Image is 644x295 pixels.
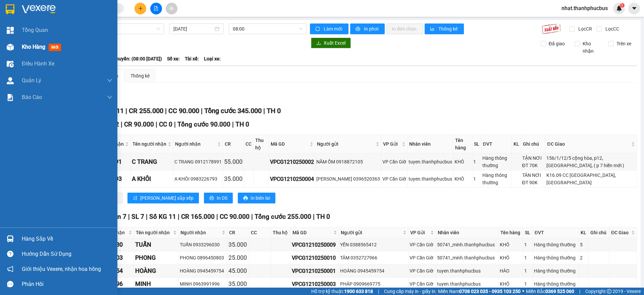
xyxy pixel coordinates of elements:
span: Làm mới [324,25,343,33]
div: VPCG1210250003 [292,280,338,288]
img: solution-icon [7,94,14,101]
span: CC 90.000 [220,213,250,220]
th: Tên hàng [499,227,523,238]
div: TUẤN 0933296030 [180,241,226,248]
div: VPCG1210250001 [292,267,338,275]
span: Mã GD [292,229,332,236]
span: | [251,213,253,220]
div: VP Cần Giờ [410,267,435,275]
div: VP Cần Giờ [382,175,406,183]
strong: 0708 023 035 - 0935 103 250 [459,289,521,294]
th: ĐVT [533,227,579,238]
span: CR 255.000 [129,107,163,115]
span: down [107,95,112,100]
button: In đơn chọn [386,23,423,34]
td: VP Cần Giờ [381,153,408,170]
div: VP Cần Giờ [382,158,406,165]
span: 1 [621,3,623,8]
div: 2 [580,254,587,261]
div: MINH [135,279,177,289]
td: C TRANG [131,153,173,170]
th: SL [523,227,533,238]
span: SL 7 [131,213,144,220]
td: TUẤN [134,238,179,251]
div: tuyen.thanhphucbus [409,158,452,165]
img: logo-vxr [6,4,14,14]
span: Xuất Excel [324,39,345,47]
button: caret-down [628,3,640,14]
span: mới [49,44,61,51]
img: dashboard-icon [7,27,14,34]
span: Tổng cước 345.000 [204,107,262,115]
div: [PERSON_NAME] 0396520363 [316,175,380,183]
div: tuyen.thanhphucbus [437,267,498,275]
span: Tên người nhận [136,229,172,236]
span: nhat.thanhphucbus [556,4,613,12]
span: ĐC Giao [547,140,630,148]
span: | [232,120,234,128]
div: YẾN 0388565412 [340,241,407,248]
span: CC 0 [159,120,172,128]
div: Hướng dẫn sử dụng [22,249,112,259]
div: Thống kê [130,72,150,80]
span: ĐC Giao [611,229,630,236]
span: | [128,213,130,220]
th: Ghi chú [521,135,546,153]
div: C TRANG 0912178991 [174,158,222,165]
td: PHONG [134,251,179,264]
div: VPCG1210250009 [292,241,338,249]
div: 1 [524,241,531,248]
span: question-circle [7,251,13,257]
div: TUẤN [135,240,177,249]
span: file-add [154,6,158,11]
div: Hàng thông thường [482,154,511,169]
td: VP Cần Giờ [409,251,436,264]
span: 08:00 [233,24,303,34]
th: SL [472,135,481,153]
div: HÀO [500,267,522,275]
div: NĂM ỐM 0918872105 [316,158,380,165]
span: Miền Nam [438,288,521,295]
div: KHÔ [500,254,522,261]
th: CR [223,135,244,153]
span: sort-ascending [133,196,138,201]
span: copyright [607,289,611,294]
div: A KHÔI [132,174,172,184]
div: VPCG1210250004 [270,175,314,183]
th: KL [512,135,521,153]
span: plus [138,6,143,11]
div: KHÔ [500,280,522,288]
span: Số KG 11 [149,213,176,220]
span: printer [209,196,214,201]
td: VP Cần Giờ [409,238,436,251]
div: Hàng thông thường [534,254,578,261]
th: CC [244,135,254,153]
div: VPCG1210250002 [270,158,314,166]
td: VPCG1210250003 [291,278,339,291]
span: down [107,78,112,83]
b: Thành Phúc Bus [8,43,34,75]
span: Hỗ trợ kỹ thuật: [311,288,373,295]
img: logo.jpg [8,8,42,42]
span: | [313,213,315,220]
th: Nhân viên [436,227,499,238]
button: printerIn DS [204,193,233,203]
button: printerIn phơi [350,23,385,34]
span: Giới thiệu Vexere, nhận hoa hồng [22,265,101,273]
div: 50741_minh.thanhphucbus [437,254,498,261]
div: 25.000 [228,253,248,262]
th: Tên hàng [453,135,472,153]
div: Hàng thông thường [482,171,511,186]
span: Kho hàng [22,44,45,50]
img: warehouse-icon [7,235,14,242]
img: warehouse-icon [7,60,14,67]
span: Cung cấp máy in - giấy in: [384,288,436,295]
div: PHONG 0896450803 [180,254,226,261]
td: VPCG1210250001 [291,264,339,278]
span: | [178,213,179,220]
span: VP Gửi [410,229,429,236]
span: Tài xế: [185,55,199,62]
span: Lọc CC [603,25,620,33]
div: HOÀNG 0945459754 [180,267,226,275]
span: sync [315,27,321,32]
